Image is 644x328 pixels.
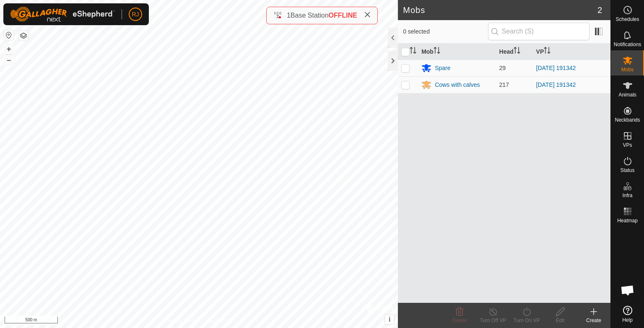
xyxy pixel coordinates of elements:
div: Edit [543,317,577,324]
span: Neckbands [615,117,640,122]
span: 29 [499,65,506,71]
a: [DATE] 191342 [536,65,576,71]
span: VPs [623,143,632,148]
span: RJ [132,10,139,19]
span: 1 [287,12,291,19]
span: Status [620,168,634,173]
a: Help [611,302,644,326]
span: Help [622,318,633,323]
span: Infra [622,193,632,198]
span: i [389,316,390,323]
img: Gallagher Logo [10,7,115,22]
div: Cows with calves [435,81,480,89]
th: Head [496,44,533,60]
a: Open chat [615,278,640,303]
span: 217 [499,81,509,88]
span: Mobs [621,67,634,72]
span: 0 selected [403,27,488,36]
p-sorticon: Activate to sort [410,48,416,55]
input: Search (S) [488,23,589,40]
div: Turn On VP [510,317,543,324]
th: VP [533,44,610,60]
div: Create [577,317,610,324]
div: Spare [435,64,450,73]
div: Turn Off VP [476,317,510,324]
button: – [4,55,14,65]
p-sorticon: Activate to sort [514,48,520,55]
span: Schedules [615,17,639,22]
h2: Mobs [403,5,597,15]
span: 2 [597,4,602,16]
span: Notifications [614,42,641,47]
span: OFFLINE [329,12,357,19]
a: [DATE] 191342 [536,81,576,88]
button: i [385,315,394,324]
button: Reset Map [4,30,14,40]
button: + [4,44,14,54]
a: Privacy Policy [166,317,197,325]
span: Heatmap [617,218,638,223]
p-sorticon: Activate to sort [434,48,440,55]
p-sorticon: Activate to sort [544,48,551,55]
th: Mob [418,44,496,60]
span: Base Station [291,12,329,19]
span: Delete [452,318,467,323]
button: Map Layers [18,31,29,41]
a: Contact Us [207,317,232,325]
span: Animals [618,92,636,97]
